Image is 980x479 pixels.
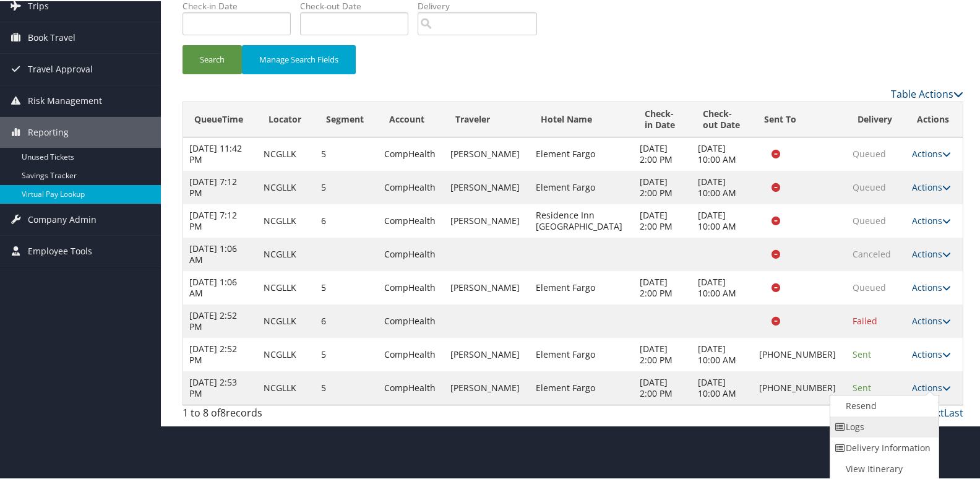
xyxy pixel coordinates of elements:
span: Reporting [28,116,69,147]
td: [DATE] 2:53 PM [183,370,257,403]
td: 5 [315,337,377,370]
td: [DATE] 10:00 AM [692,136,753,170]
td: [DATE] 7:12 PM [183,170,257,203]
button: Search [183,44,242,73]
th: Account: activate to sort column ascending [378,101,445,136]
a: Actions [912,214,951,225]
span: Failed [853,314,877,326]
td: [DATE] 2:00 PM [634,136,692,170]
td: CompHealth [378,303,445,337]
td: [DATE] 10:00 AM [692,337,753,370]
span: Travel Approval [28,53,93,84]
th: Delivery: activate to sort column ascending [846,101,906,136]
td: [DATE] 2:00 PM [634,170,692,203]
td: [PERSON_NAME] [444,337,530,370]
td: Element Fargo [530,337,633,370]
td: NCGLLK [257,136,315,170]
td: CompHealth [378,236,445,270]
td: 5 [315,270,377,303]
td: NCGLLK [257,270,315,303]
td: 5 [315,136,377,170]
div: 1 to 8 of records [183,404,364,425]
td: Element Fargo [530,370,633,403]
td: [PERSON_NAME] [444,203,530,236]
td: Element Fargo [530,270,633,303]
td: CompHealth [378,136,445,170]
th: Check-in Date: activate to sort column ascending [634,101,692,136]
td: 6 [315,203,377,236]
td: Element Fargo [530,170,633,203]
span: 8 [220,405,226,418]
td: [DATE] 1:06 AM [183,270,257,303]
span: Sent [853,381,871,392]
td: 5 [315,370,377,403]
td: CompHealth [378,370,445,403]
td: Element Fargo [530,136,633,170]
span: Company Admin [28,203,97,234]
a: Table Actions [891,86,963,100]
td: CompHealth [378,337,445,370]
td: CompHealth [378,270,445,303]
td: [DATE] 2:00 PM [634,203,692,236]
span: Queued [853,214,886,225]
td: [DATE] 2:00 PM [634,370,692,403]
td: [DATE] 7:12 PM [183,203,257,236]
td: NCGLLK [257,203,315,236]
a: Actions [912,381,951,392]
td: NCGLLK [257,370,315,403]
button: Manage Search Fields [242,44,356,73]
td: [DATE] 1:06 AM [183,236,257,270]
td: [PERSON_NAME] [444,270,530,303]
a: Actions [912,180,951,192]
td: NCGLLK [257,303,315,337]
td: [PHONE_NUMBER] [753,370,846,403]
td: [DATE] 2:00 PM [634,270,692,303]
th: Locator: activate to sort column ascending [257,101,315,136]
span: Queued [853,147,886,158]
td: [DATE] 2:00 PM [634,337,692,370]
th: Traveler: activate to sort column ascending [444,101,530,136]
td: [DATE] 10:00 AM [692,170,753,203]
td: [DATE] 2:52 PM [183,337,257,370]
td: [DATE] 10:00 AM [692,370,753,403]
td: NCGLLK [257,236,315,270]
td: 5 [315,170,377,203]
th: Segment: activate to sort column ascending [315,101,377,136]
td: [DATE] 10:00 AM [692,270,753,303]
td: Residence Inn [GEOGRAPHIC_DATA] [530,203,633,236]
td: [PERSON_NAME] [444,170,530,203]
td: [DATE] 11:42 PM [183,136,257,170]
a: Actions [912,314,951,326]
td: [PERSON_NAME] [444,370,530,403]
a: Logs [830,415,936,436]
th: QueueTime: activate to sort column ascending [183,101,257,136]
a: View Itinerary [830,457,936,478]
span: Canceled [853,247,891,259]
td: [DATE] 2:52 PM [183,303,257,337]
th: Check-out Date: activate to sort column ascending [692,101,753,136]
th: Sent To: activate to sort column descending [753,101,846,136]
td: CompHealth [378,170,445,203]
th: Hotel Name: activate to sort column ascending [530,101,633,136]
td: [PERSON_NAME] [444,136,530,170]
a: Actions [912,280,951,292]
a: Delivery Information [830,436,936,457]
a: Actions [912,147,951,158]
td: [PHONE_NUMBER] [753,337,846,370]
th: Actions [906,101,963,136]
td: CompHealth [378,203,445,236]
td: 6 [315,303,377,337]
td: NCGLLK [257,170,315,203]
span: Risk Management [28,84,102,115]
a: Last [944,405,963,418]
td: [DATE] 10:00 AM [692,203,753,236]
span: Queued [853,180,886,192]
span: Book Travel [28,21,75,52]
span: Employee Tools [28,235,92,265]
a: Actions [912,347,951,359]
a: Resend [830,394,936,415]
span: Sent [853,347,871,359]
span: Queued [853,280,886,292]
a: Actions [912,247,951,259]
td: NCGLLK [257,337,315,370]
